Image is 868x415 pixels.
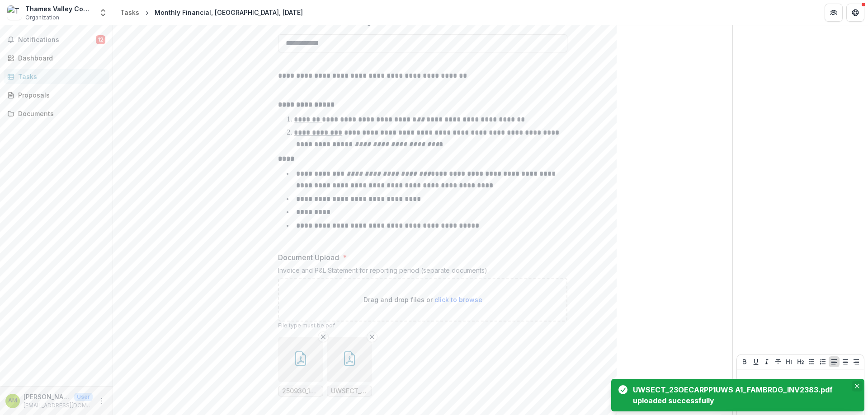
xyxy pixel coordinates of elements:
[829,356,840,367] button: Align Left
[750,356,761,367] button: Underline
[4,33,109,47] button: Notifications12
[74,393,93,401] p: User
[25,4,93,14] div: Thames Valley Council for Community Action
[825,4,843,22] button: Partners
[278,266,567,278] div: Invoice and P&L Statement for reporting period (separate documents).
[852,381,863,392] button: Close
[4,88,109,103] a: Proposals
[24,401,93,410] p: [EMAIL_ADDRESS][DOMAIN_NAME]
[367,331,377,342] button: Remove File
[7,5,22,20] img: Thames Valley Council for Community Action
[18,53,102,63] div: Dashboard
[331,387,368,395] span: UWSECT_23OECARPP1UWS A1_FAMBRDG_INV2383.pdf
[155,8,303,17] div: Monthly Financial, [GEOGRAPHIC_DATA], [DATE]
[4,69,109,84] a: Tasks
[96,396,107,406] button: More
[434,296,482,303] span: click to browse
[18,72,102,81] div: Tasks
[840,356,851,367] button: Align Center
[608,375,868,415] div: Notifications-bottom-right
[278,322,567,330] p: File type must be .pdf
[96,35,105,44] span: 12
[120,8,139,17] div: Tasks
[784,356,795,367] button: Heading 1
[8,398,17,404] div: Alex Marconi
[318,331,329,342] button: Remove File
[278,252,339,263] p: Document Upload
[117,6,143,19] a: Tasks
[18,109,102,118] div: Documents
[846,4,864,22] button: Get Help
[363,295,482,304] p: Drag and drop files or
[806,356,817,367] button: Bullet List
[327,337,372,396] div: Remove FileUWSECT_23OECARPP1UWS A1_FAMBRDG_INV2383.pdf
[278,337,323,396] div: Remove File250930_176 Family Bridge P&L.pdf
[4,106,109,121] a: Documents
[282,387,319,395] span: 250930_176 Family Bridge P&L.pdf
[773,356,783,367] button: Strike
[633,384,846,406] div: UWSECT_23OECARPP1UWS A1_FAMBRDG_INV2383.pdf uploaded successfully
[25,14,59,22] span: Organization
[851,356,862,367] button: Align Right
[817,356,828,367] button: Ordered List
[18,36,96,44] span: Notifications
[739,356,750,367] button: Bold
[117,6,307,19] nav: breadcrumb
[24,392,71,401] p: [PERSON_NAME]
[18,90,102,100] div: Proposals
[795,356,806,367] button: Heading 2
[97,4,109,22] button: Open entity switcher
[761,356,772,367] button: Italicize
[4,51,109,65] a: Dashboard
